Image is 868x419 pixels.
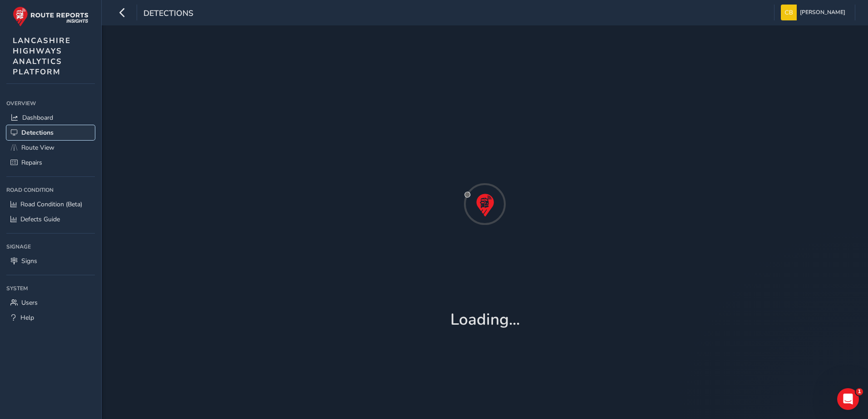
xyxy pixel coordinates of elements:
[6,253,95,268] a: Signs
[21,257,37,265] span: Signs
[143,8,193,20] span: Detections
[6,125,95,140] a: Detections
[6,197,95,212] a: Road Condition (Beta)
[13,35,71,77] span: LANCASHIRE HIGHWAYS ANALYTICS PLATFORM
[6,282,95,295] div: System
[20,313,34,322] span: Help
[781,5,797,20] img: diamond-layout
[6,155,95,170] a: Repairs
[21,158,42,167] span: Repairs
[22,113,53,122] span: Dashboard
[837,388,859,410] iframe: Intercom live chat
[856,388,863,395] span: 1
[450,310,520,329] h1: Loading...
[20,215,60,224] span: Defects Guide
[21,143,54,152] span: Route View
[6,110,95,125] a: Dashboard
[6,310,95,325] a: Help
[21,128,54,137] span: Detections
[13,6,89,27] img: rr logo
[800,5,845,20] span: [PERSON_NAME]
[6,212,95,227] a: Defects Guide
[6,240,95,253] div: Signage
[20,200,82,209] span: Road Condition (Beta)
[781,5,848,20] button: [PERSON_NAME]
[21,298,38,307] span: Users
[6,183,95,197] div: Road Condition
[6,97,95,110] div: Overview
[6,295,95,310] a: Users
[6,140,95,155] a: Route View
